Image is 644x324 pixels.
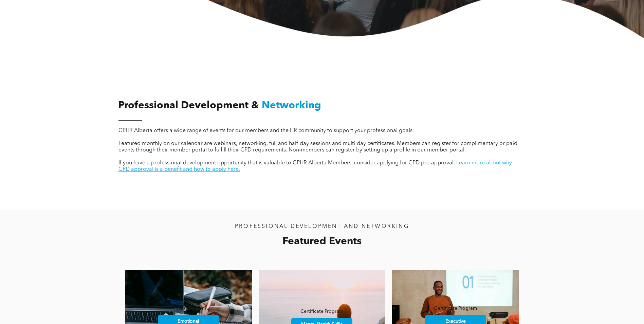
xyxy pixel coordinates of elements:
[282,236,362,247] span: Featured Events
[262,101,321,111] span: Networking
[235,224,409,229] span: PROFESSIONAL DEVELOPMENT AND NETWORKING
[118,141,517,153] span: Featured monthly on our calendar are webinars, networking, full and half-day sessions and multi-d...
[118,128,414,133] span: CPHR Alberta offers a wide range of events for our members and the HR community to support your p...
[118,101,259,111] span: Professional Development &
[118,160,455,166] span: If you have a professional development opportunity that is valuable to CPHR Alberta Members, cons...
